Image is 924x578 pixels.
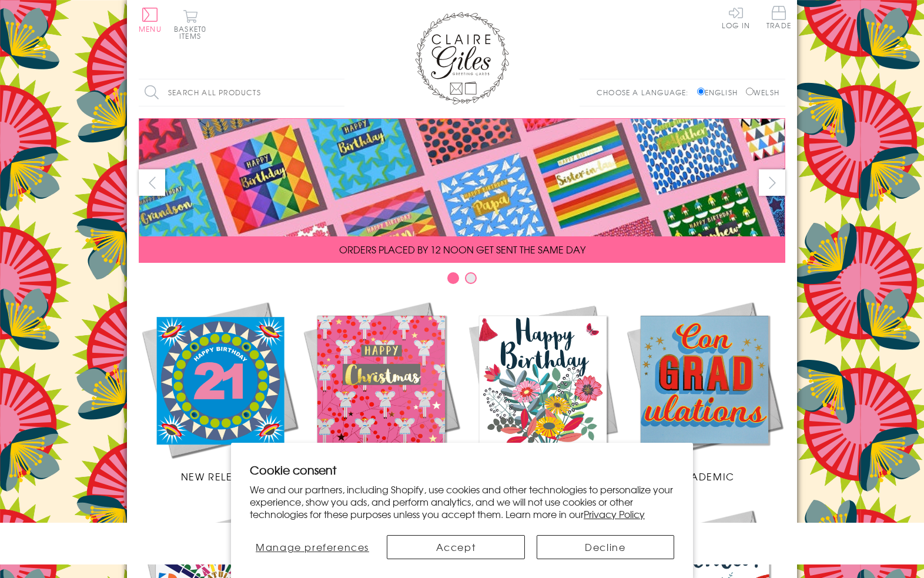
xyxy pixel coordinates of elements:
input: Search [333,79,344,106]
a: Log In [722,6,750,29]
p: Choose a language: [597,87,695,98]
span: 0 items [179,24,206,41]
a: Birthdays [462,299,624,483]
span: Trade [766,6,791,29]
span: New Releases [181,469,258,483]
label: Welsh [746,87,779,98]
button: prev [139,169,165,196]
button: Carousel Page 2 [465,272,477,284]
a: Trade [766,6,791,31]
label: English [697,87,744,98]
span: ORDERS PLACED BY 12 NOON GET SENT THE SAME DAY [339,242,585,256]
input: Search all products [139,79,344,106]
button: Carousel Page 1 (Current Slide) [447,272,459,284]
a: Privacy Policy [584,507,645,521]
a: New Releases [139,299,300,483]
div: Carousel Pagination [139,272,785,290]
button: Decline [537,535,674,559]
p: We and our partners, including Shopify, use cookies and other technologies to personalize your ex... [250,483,674,520]
h2: Cookie consent [250,462,674,478]
button: Manage preferences [250,535,375,559]
a: Christmas [300,299,462,483]
button: Accept [387,535,524,559]
button: next [759,169,785,196]
img: Claire Giles Greetings Cards [415,12,509,105]
span: Menu [139,24,162,34]
a: Academic [624,299,785,483]
input: English [697,88,705,95]
span: Academic [674,469,735,483]
input: Welsh [746,88,754,95]
button: Menu [139,8,162,32]
span: Manage preferences [256,540,369,554]
button: Basket0 items [174,9,206,39]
